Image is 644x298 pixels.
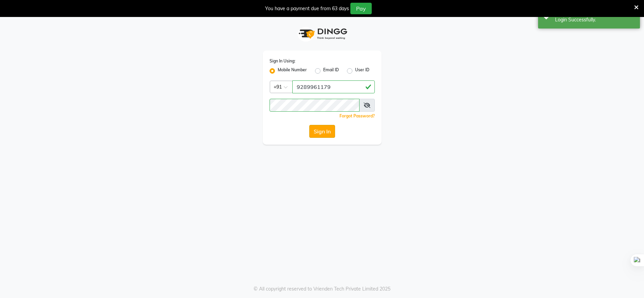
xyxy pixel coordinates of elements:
[270,99,360,112] input: Username
[295,24,349,44] img: logo1.svg
[555,16,635,23] div: Login Successfully.
[270,58,295,64] label: Sign In Using:
[278,67,307,75] label: Mobile Number
[265,5,349,12] div: You have a payment due from 63 days
[355,67,369,75] label: User ID
[309,125,335,138] button: Sign In
[292,80,375,93] input: Username
[339,113,375,118] a: Forgot Password?
[323,67,339,75] label: Email ID
[350,3,372,14] button: Pay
